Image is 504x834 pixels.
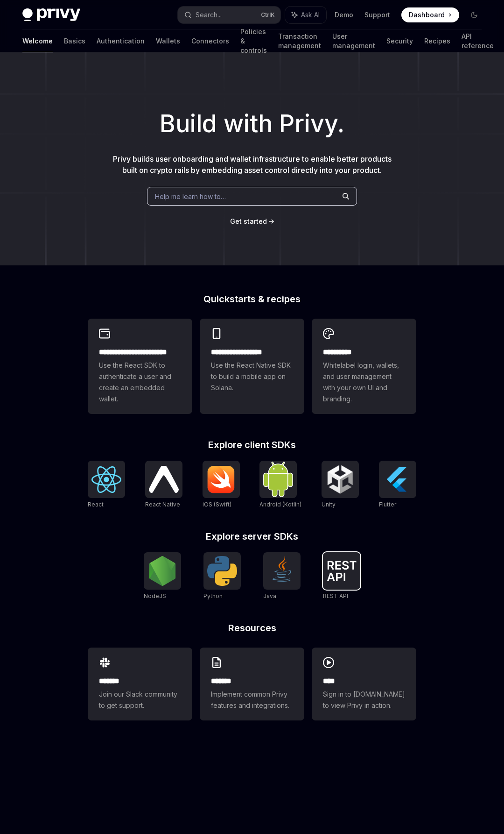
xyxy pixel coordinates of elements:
[263,592,276,599] span: Java
[207,556,237,586] img: Python
[145,501,180,508] span: React Native
[285,7,326,23] button: Ask AI
[191,30,229,52] a: Connectors
[196,9,222,21] div: Search...
[383,464,413,494] img: Flutter
[312,319,416,414] a: **** *****Whitelabel login, wallets, and user management with your own UI and branding.
[88,623,416,633] h2: Resources
[278,30,321,52] a: Transaction management
[230,217,267,225] span: Get started
[263,462,293,497] img: Android (Kotlin)
[144,592,166,599] span: NodeJS
[156,30,180,52] a: Wallets
[88,648,192,720] a: **** **Join our Slack community to get support.
[322,501,336,508] span: Unity
[99,360,181,405] span: Use the React SDK to authenticate a user and create an embedded wallet.
[323,552,360,601] a: REST APIREST API
[267,556,297,586] img: Java
[467,7,482,22] button: Toggle dark mode
[327,561,357,581] img: REST API
[401,7,459,22] a: Dashboard
[259,501,301,508] span: Android (Kotlin)
[178,7,280,23] button: Search...CtrlK
[15,106,489,142] h1: Build with Privy.
[145,461,182,509] a: React NativeReact Native
[379,501,396,508] span: Flutter
[424,30,450,52] a: Recipes
[91,466,121,493] img: React
[97,30,145,52] a: Authentication
[364,10,390,20] a: Support
[203,501,231,508] span: iOS (Swift)
[113,154,392,175] span: Privy builds user onboarding and wallet infrastructure to enable better products built on crypto ...
[332,30,375,52] a: User management
[200,319,304,414] a: **** **** **** ***Use the React Native SDK to build a mobile app on Solana.
[203,592,223,599] span: Python
[203,461,240,509] a: iOS (Swift)iOS (Swift)
[200,648,304,720] a: **** **Implement common Privy features and integrations.
[203,552,241,601] a: PythonPython
[230,217,267,226] a: Get started
[88,294,416,304] h2: Quickstarts & recipes
[323,689,405,711] span: Sign in to [DOMAIN_NAME] to view Privy in action.
[263,552,301,601] a: JavaJava
[155,192,226,201] span: Help me learn how to…
[323,592,348,599] span: REST API
[325,464,355,494] img: Unity
[64,30,85,52] a: Basics
[88,461,125,509] a: ReactReact
[261,11,275,19] span: Ctrl K
[147,556,177,586] img: NodeJS
[379,461,416,509] a: FlutterFlutter
[88,440,416,449] h2: Explore client SDKs
[335,10,353,20] a: Demo
[88,532,416,541] h2: Explore server SDKs
[99,689,181,711] span: Join our Slack community to get support.
[144,552,181,601] a: NodeJSNodeJS
[462,30,494,52] a: API reference
[88,501,104,508] span: React
[259,461,301,509] a: Android (Kotlin)Android (Kotlin)
[22,8,80,21] img: dark logo
[301,10,320,20] span: Ask AI
[386,30,413,52] a: Security
[22,30,53,52] a: Welcome
[211,360,293,393] span: Use the React Native SDK to build a mobile app on Solana.
[206,465,236,493] img: iOS (Swift)
[323,360,405,405] span: Whitelabel login, wallets, and user management with your own UI and branding.
[240,30,267,52] a: Policies & controls
[211,689,293,711] span: Implement common Privy features and integrations.
[322,461,359,509] a: UnityUnity
[409,10,445,20] span: Dashboard
[149,466,179,492] img: React Native
[312,648,416,720] a: ****Sign in to [DOMAIN_NAME] to view Privy in action.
